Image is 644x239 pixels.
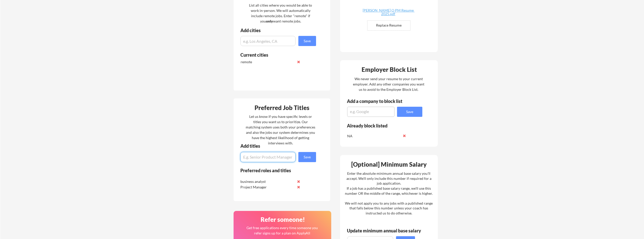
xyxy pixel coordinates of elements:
div: Preferred Job Titles [235,105,329,111]
div: remote [241,59,294,64]
input: e.g. Los Angeles, CA [240,36,296,46]
div: Add a company to block list [347,99,410,103]
div: Update minimum annual base salary [347,228,423,233]
div: Refer someone! [236,216,330,223]
a: [PERSON_NAME] O PM Resume 2025.pdf [358,9,418,16]
button: Save [298,152,316,162]
div: Enter the absolute minimum annual base salary you'll accept. We'll only include this number if re... [345,171,433,215]
div: Preferred roles and titles [240,168,309,173]
div: Already block listed [347,123,416,128]
div: [PERSON_NAME] O PM Resume 2025.pdf [358,9,418,16]
div: Employer Block List [342,67,436,73]
div: Current cities [240,53,310,57]
div: Add cities [240,28,317,33]
div: Add titles [240,144,312,148]
div: Project Manager [240,185,294,190]
div: We never send your resume to your current employer. Add any other companies you want us to avoid ... [352,76,425,92]
input: E.g. Senior Product Manager [240,152,296,162]
div: List all cities where you would be able to work in-person. We will automatically include remote j... [246,3,315,24]
button: Save [397,107,422,117]
button: Save [298,36,316,46]
div: Let us know if you have specific levels or titles you want us to prioritize. Our matching system ... [246,114,315,146]
div: [Optional] Minimum Salary [342,161,436,167]
div: Get free applications every time someone you refer signs up for a plan on ApplyAll [246,225,318,236]
div: business analyst [240,179,294,184]
div: NA [347,134,401,139]
strong: only [266,19,273,23]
